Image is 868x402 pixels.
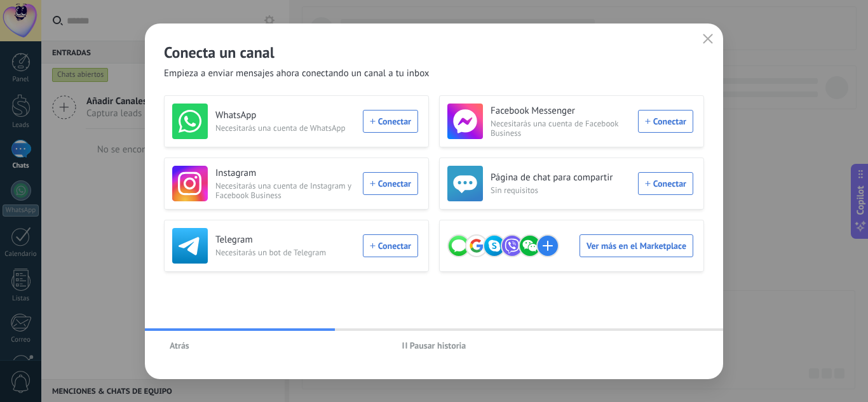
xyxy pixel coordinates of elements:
span: Necesitarás una cuenta de Facebook Business [491,119,630,138]
h3: Telegram [215,234,355,246]
h3: Instagram [215,167,355,180]
span: Atrás [170,341,189,350]
span: Empieza a enviar mensajes ahora conectando un canal a tu inbox [164,67,430,80]
h2: Conecta un canal [164,43,704,62]
span: Pausar historia [410,341,466,350]
button: Atrás [164,336,195,355]
h3: Página de chat para compartir [491,171,630,184]
button: Pausar historia [397,336,472,355]
span: Sin requisitos [491,185,630,195]
span: Necesitarás una cuenta de WhatsApp [215,123,355,133]
span: Necesitarás un bot de Telegram [215,248,355,257]
span: Necesitarás una cuenta de Instagram y Facebook Business [215,181,355,200]
h3: WhatsApp [215,109,355,122]
h3: Facebook Messenger [491,105,630,117]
